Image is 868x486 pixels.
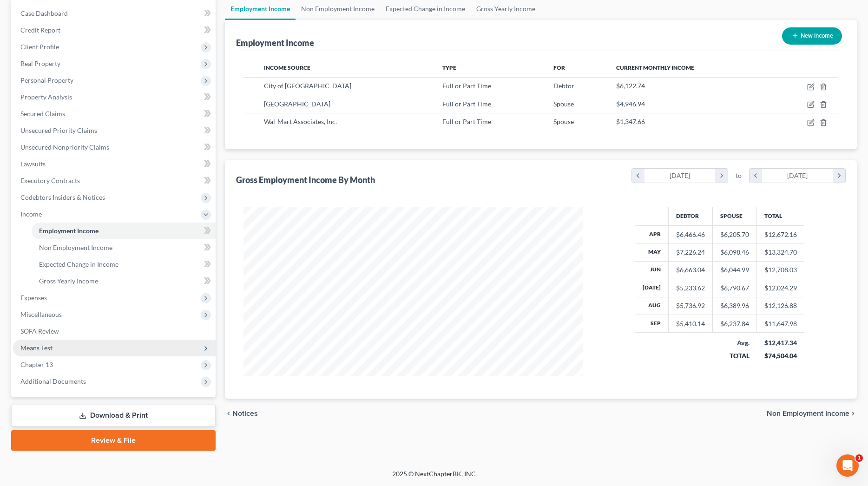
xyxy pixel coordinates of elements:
span: Wal-Mart Associates, Inc. [264,118,337,125]
div: [DATE] [762,169,833,183]
a: Review & File [11,430,216,451]
div: $5,410.14 [676,319,705,328]
span: SOFA Review [20,327,59,335]
a: Employment Income [32,223,216,239]
span: to [736,171,742,180]
iframe: Intercom live chat [836,454,859,477]
span: Real Property [20,59,60,67]
div: $12,417.34 [764,338,797,348]
div: $74,504.04 [764,351,797,361]
span: Executory Contracts [20,177,80,184]
th: Apr [635,225,669,243]
a: Unsecured Nonpriority Claims [13,139,216,156]
span: $1,347.66 [616,118,645,125]
div: Gross Employment Income By Month [236,174,375,185]
th: May [635,243,669,261]
span: Property Analysis [20,93,72,101]
span: Spouse [553,100,574,108]
a: Credit Report [13,22,216,39]
td: $12,708.03 [757,261,805,279]
a: Property Analysis [13,89,216,105]
span: Lawsuits [20,160,46,168]
td: $13,324.70 [757,243,805,261]
div: $6,205.70 [720,230,749,239]
div: $6,098.46 [720,248,749,257]
span: Secured Claims [20,110,65,118]
span: Notices [232,410,258,417]
span: Miscellaneous [20,310,62,318]
span: Non Employment Income [767,410,849,417]
span: Employment Income [39,227,99,235]
span: Unsecured Nonpriority Claims [20,143,109,151]
i: chevron_left [632,169,644,183]
span: $6,122.74 [616,82,645,90]
span: Unsecured Priority Claims [20,126,97,134]
span: Full or Part Time [442,100,491,108]
span: 1 [855,454,863,462]
th: Spouse [713,207,757,225]
i: chevron_right [715,169,728,183]
div: $6,663.04 [676,265,705,275]
a: Unsecured Priority Claims [13,122,216,139]
span: Debtor [553,82,574,90]
span: Chapter 13 [20,361,53,368]
i: chevron_left [750,169,762,183]
i: chevron_right [833,169,845,183]
button: Non Employment Income chevron_right [767,410,857,417]
div: $6,790.67 [720,283,749,293]
th: [DATE] [635,279,669,297]
th: Sep [635,315,669,333]
a: Gross Yearly Income [32,273,216,289]
th: Total [757,207,805,225]
div: $6,466.46 [676,230,705,239]
span: Current Monthly Income [616,64,694,71]
span: Type [442,64,456,71]
a: Secured Claims [13,105,216,122]
td: $12,126.88 [757,297,805,315]
a: Non Employment Income [32,239,216,256]
span: Case Dashboard [20,9,68,17]
span: Means Test [20,344,53,352]
span: Expenses [20,294,47,302]
span: Non Employment Income [39,243,112,251]
button: New Income [782,27,842,45]
td: $12,672.16 [757,225,805,243]
div: $6,044.99 [720,265,749,275]
span: [GEOGRAPHIC_DATA] [264,100,330,108]
span: Client Profile [20,43,59,51]
span: Full or Part Time [442,82,491,90]
td: $11,647.98 [757,315,805,333]
td: $12,024.29 [757,279,805,297]
div: $6,389.96 [720,301,749,310]
div: 2025 © NextChapterBK, INC [169,469,699,486]
span: Codebtors Insiders & Notices [20,193,105,201]
span: For [553,64,565,71]
th: Jun [635,261,669,279]
a: Lawsuits [13,156,216,172]
span: Income [20,210,42,218]
div: Avg. [720,338,750,348]
button: chevron_left Notices [225,410,258,417]
div: $5,736.92 [676,301,705,310]
div: TOTAL [720,351,750,361]
span: City of [GEOGRAPHIC_DATA] [264,82,351,90]
a: Expected Change in Income [32,256,216,273]
span: Credit Report [20,26,60,34]
span: Spouse [553,118,574,125]
span: Full or Part Time [442,118,491,125]
div: $7,226.24 [676,248,705,257]
span: $4,946.94 [616,100,645,108]
span: Additional Documents [20,377,86,385]
span: Personal Property [20,76,73,84]
div: $5,233.62 [676,283,705,293]
th: Aug [635,297,669,315]
a: Download & Print [11,405,216,427]
th: Debtor [669,207,713,225]
div: $6,237.84 [720,319,749,328]
a: Executory Contracts [13,172,216,189]
i: chevron_left [225,410,232,417]
span: Income Source [264,64,310,71]
div: [DATE] [644,169,716,183]
a: SOFA Review [13,323,216,340]
div: Employment Income [236,37,314,48]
